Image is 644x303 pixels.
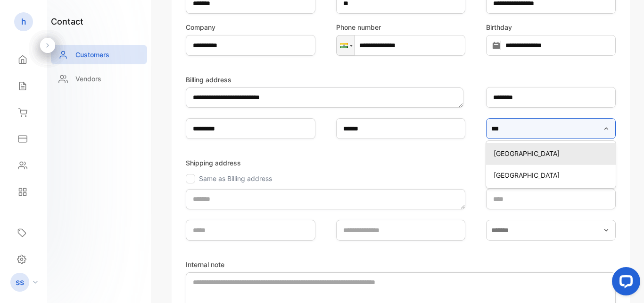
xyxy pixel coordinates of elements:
[337,35,355,55] div: India: + 91
[186,22,315,32] label: Company
[16,276,24,288] p: ss
[604,263,644,303] iframe: LiveChat chat widget
[21,16,26,28] p: h
[494,170,612,180] p: [GEOGRAPHIC_DATA]
[186,260,616,269] label: Internal note
[336,22,466,32] label: Phone number
[51,45,147,64] a: Customers
[75,74,101,84] p: Vendors
[486,22,616,32] label: Birthday
[186,75,465,85] label: Billing address
[494,148,612,158] p: [GEOGRAPHIC_DATA]
[51,15,83,28] h1: contact
[75,50,109,60] p: Customers
[199,174,272,182] label: Same as Billing address
[51,69,147,88] a: Vendors
[186,158,616,168] p: Shipping address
